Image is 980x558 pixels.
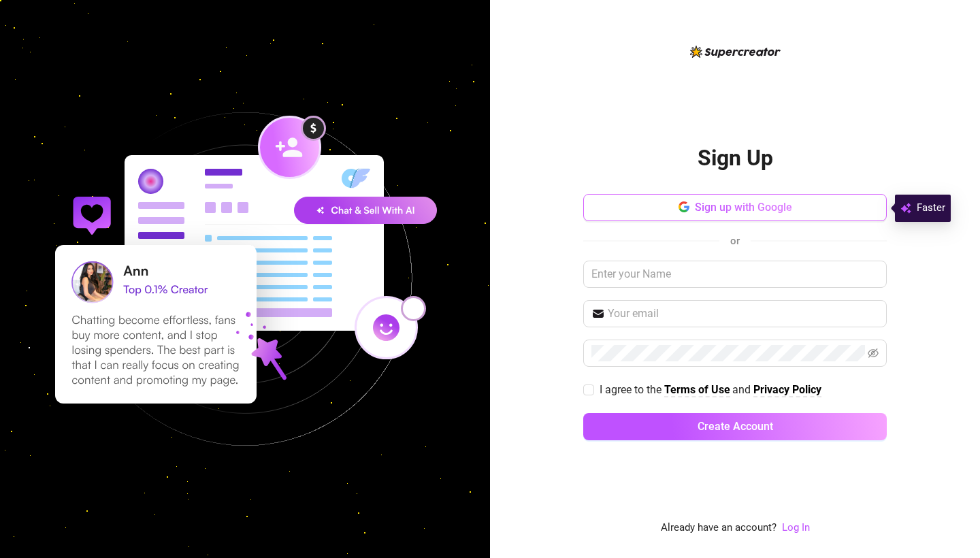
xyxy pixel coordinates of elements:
[753,383,821,397] a: Privacy Policy
[661,520,777,536] span: Already have an account?
[732,383,753,396] span: and
[698,420,773,433] span: Create Account
[698,144,773,172] h2: Sign Up
[782,521,810,534] a: Log In
[730,235,740,247] span: or
[664,383,730,397] a: Terms of Use
[753,383,821,396] strong: Privacy Policy
[690,46,781,58] img: logo-BBDzfeDw.svg
[917,200,945,216] span: Faster
[868,348,879,359] span: eye-invisible
[583,194,887,221] button: Sign up with Google
[695,201,792,214] span: Sign up with Google
[583,413,887,440] button: Create Account
[600,383,664,396] span: I agree to the
[10,44,480,514] img: signup-background-D0MIrEPF.svg
[664,383,730,396] strong: Terms of Use
[782,520,810,536] a: Log In
[608,306,879,322] input: Your email
[900,200,911,216] img: svg%3e
[583,261,887,288] input: Enter your Name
